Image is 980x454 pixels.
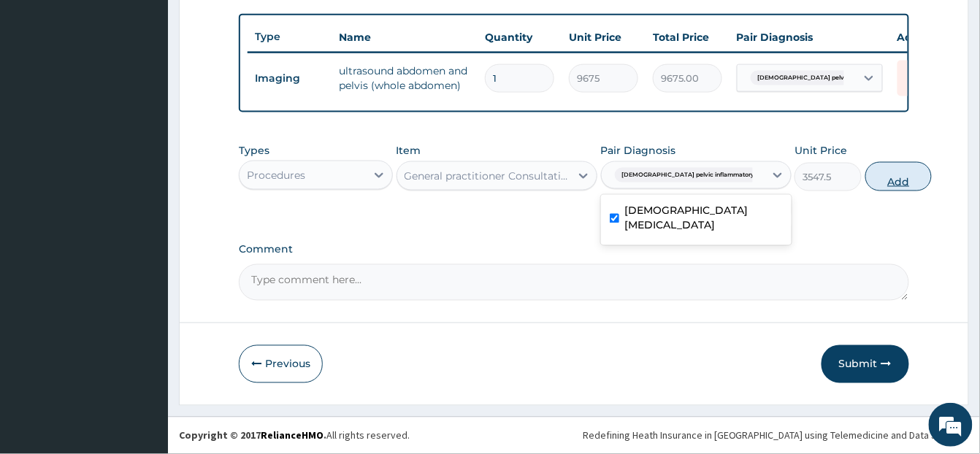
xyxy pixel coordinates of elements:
[795,143,847,158] label: Unit Price
[239,345,323,383] button: Previous
[7,301,278,352] textarea: Type your message and hit 'Enter'
[248,23,332,50] th: Type
[240,7,275,42] div: Minimize live chat window
[332,23,478,52] th: Name
[239,145,269,157] label: Types
[27,73,59,109] img: d_794563401_company_1708531726252_794563401
[76,82,245,101] div: Chat with us now
[730,23,890,52] th: Pair Diagnosis
[615,168,777,182] span: [DEMOGRAPHIC_DATA] pelvic inflammatory dis...
[248,65,332,92] td: Imaging
[865,162,933,191] button: Add
[646,23,730,52] th: Total Price
[822,345,909,383] button: Submit
[85,135,202,282] span: We're online!
[601,143,676,158] label: Pair Diagnosis
[751,71,913,85] span: [DEMOGRAPHIC_DATA] pelvic inflammatory dis...
[397,143,421,158] label: Item
[890,23,963,52] th: Actions
[405,169,572,183] div: General practitioner Consultation first outpatient consultation
[168,417,980,454] footer: All rights reserved.
[625,204,783,233] label: [DEMOGRAPHIC_DATA] [MEDICAL_DATA]
[239,244,909,256] label: Comment
[332,56,478,100] td: ultrasound abdomen and pelvis (whole abdomen)
[562,23,646,52] th: Unit Price
[179,429,326,442] strong: Copyright © 2017 .
[478,23,562,52] th: Quantity
[583,428,969,443] div: Redefining Heath Insurance in [GEOGRAPHIC_DATA] using Telemedicine and Data Science!
[247,168,305,182] div: Procedures
[261,429,324,442] a: RelianceHMO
